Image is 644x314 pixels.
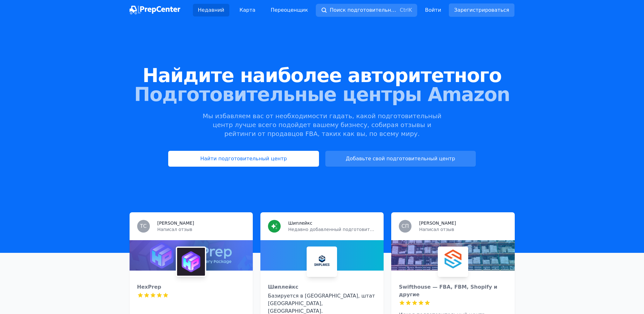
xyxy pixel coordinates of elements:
[168,151,319,167] a: Найти подготовительный центр
[425,6,441,14] a: Войти
[265,4,313,16] a: Переоценщик
[454,7,509,13] font: Зарегистрироваться
[288,221,312,226] font: Шиплейкс
[449,3,515,17] a: Зарегистрироваться
[157,221,194,226] font: [PERSON_NAME]
[140,223,147,229] font: ТС
[402,223,409,229] font: СП
[308,248,336,276] img: Шиплейкс
[409,7,412,13] kbd: K
[399,284,497,298] font: Swifthouse — FBA, FBM, Shopify и другие
[177,248,205,276] img: HexPrep
[198,7,224,13] font: Недавний
[325,151,476,167] a: Добавьте свой подготовительный центр
[268,284,298,290] font: Шиплейкс
[425,7,441,13] font: Войти
[288,227,403,232] font: Недавно добавленный подготовительный центр
[268,293,375,314] font: Базируется в [GEOGRAPHIC_DATA], штат [GEOGRAPHIC_DATA], [GEOGRAPHIC_DATA].
[439,248,467,276] img: Swifthouse — FBA, FBM, Shopify и другие
[193,4,229,16] a: Недавний
[400,7,409,13] kbd: Ctrl
[330,7,422,13] font: Поиск подготовительных центров
[157,227,193,232] font: Написал отзыв
[271,7,308,13] font: Переоценщик
[200,156,287,162] font: Найти подготовительный центр
[137,284,161,290] font: HexPrep
[203,112,442,138] font: Мы избавляем вас от необходимости гадать, какой подготовительный центр лучше всего подойдет вашем...
[143,64,501,87] font: Найдите наиболее авторитетного
[239,7,255,13] font: Карта
[419,227,454,232] font: Написал отзыв
[419,221,456,226] font: [PERSON_NAME]
[134,83,510,106] font: Подготовительные центры Amazon
[234,4,260,16] a: Карта
[316,4,417,17] button: Поиск подготовительных центровCtrlK
[346,156,455,162] font: Добавьте свой подготовительный центр
[130,6,180,15] img: ПрепЦентр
